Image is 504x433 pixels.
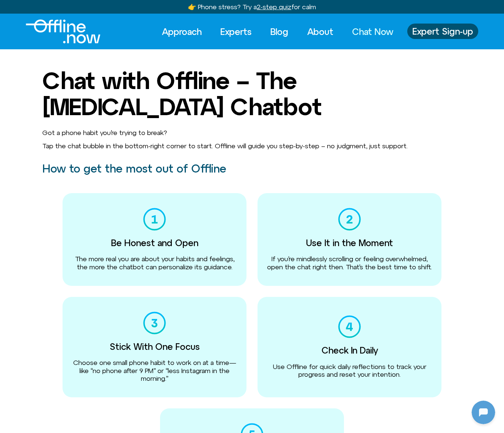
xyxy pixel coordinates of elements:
nav: Menu [155,24,400,40]
p: Tap the chat bubble in the bottom-right corner to start. Offline will guide you step-by-step – no... [42,142,462,150]
img: 02 [338,208,361,231]
span: Expert Sign-up [412,26,473,36]
a: Blog [264,24,295,40]
span: If you’re mindlessly scrolling or feeling overwhelmed, open the chat right then. That’s the best ... [267,255,432,271]
h3: Use It in the Moment [306,238,393,248]
a: About [301,24,340,40]
img: 01 [143,208,166,231]
h3: Check In Daily [322,345,378,355]
div: Logo [26,19,88,43]
img: offline.now [26,19,100,43]
span: The more real you are about your habits and feelings, the more the chatbot can personalize its gu... [75,255,234,271]
img: 04 [338,315,361,338]
a: Expert Sign-up [407,24,478,39]
iframe: Botpress [472,401,495,424]
h3: Stick With One Focus [110,342,200,351]
h2: How to get the most out of Offline [42,163,462,175]
span: Choose one small phone habit to work on at a time—like “no phone after 9 PM” or “less Instagram i... [73,359,236,382]
span: Use Offline for quick daily reflections to track your progress and reset your intention. [273,363,426,379]
u: 2-step quiz [257,3,291,11]
a: Chat Now [345,24,400,40]
a: Experts [214,24,258,40]
p: Got a phone habit you’re trying to break? [42,129,462,137]
h3: Be Honest and Open [111,238,198,248]
h1: Chat with Offline – The [MEDICAL_DATA] Chatbot [42,68,462,120]
a: Approach [155,24,208,40]
img: 03 [143,312,166,334]
a: 👉 Phone stress? Try a2-step quizfor calm [188,3,316,11]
